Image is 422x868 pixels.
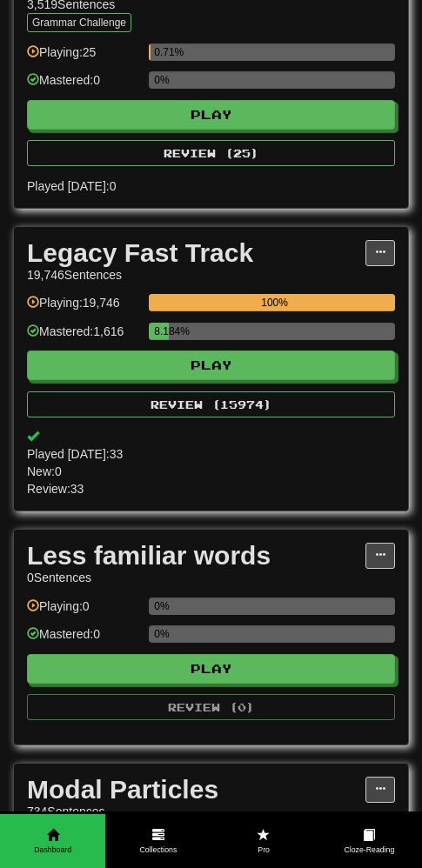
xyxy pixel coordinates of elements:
button: Review (15974) [27,391,395,417]
div: Playing: 0 [27,598,140,626]
div: 0 Sentences [27,569,365,586]
div: Playing: 19,746 [27,294,140,323]
div: Mastered: 0 [27,71,140,100]
span: Played [DATE]: 33 [27,445,395,463]
span: Pro [211,845,317,856]
div: 19,746 Sentences [27,266,365,284]
span: New: 0 [27,463,395,480]
button: Grammar Challenge [27,13,131,32]
span: Played [DATE]: 0 [27,177,395,195]
div: Legacy Fast Track [27,240,365,266]
div: Mastered: 1,616 [27,323,140,351]
span: Cloze-Reading [317,845,422,856]
div: Less familiar words [27,543,365,569]
button: Play [27,351,395,380]
div: Mastered: 0 [27,625,140,654]
button: Play [27,654,395,684]
div: Playing: 25 [27,43,140,72]
div: 8.184% [154,323,169,340]
button: Review (25) [27,140,395,166]
button: Play [27,100,395,130]
div: 100% [154,294,395,311]
div: 734 Sentences [27,803,365,820]
button: Review (0) [27,694,395,720]
div: Modal Particles [27,777,365,803]
span: Review: 33 [27,480,395,497]
span: Collections [105,845,211,856]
